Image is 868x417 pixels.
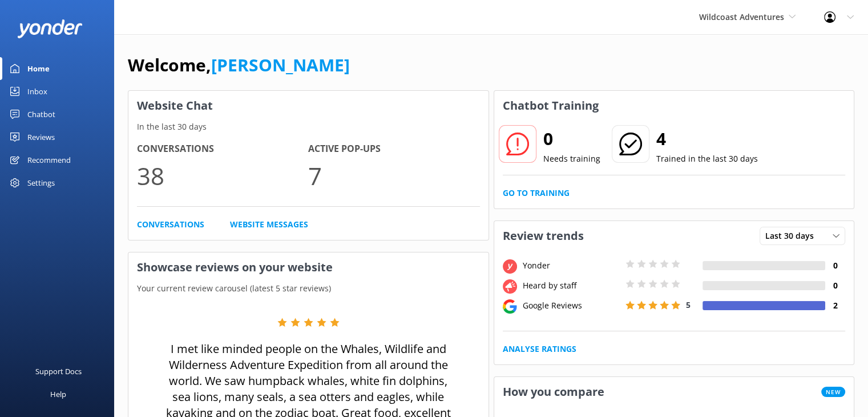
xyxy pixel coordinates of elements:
[27,57,50,80] div: Home
[520,299,623,312] div: Google Reviews
[137,218,204,231] a: Conversations
[128,282,488,295] p: Your current review carousel (latest 5 star reviews)
[230,218,308,231] a: Website Messages
[308,157,479,195] p: 7
[27,80,47,103] div: Inbox
[543,125,600,153] h2: 0
[27,103,55,126] div: Chatbot
[211,53,350,77] a: [PERSON_NAME]
[765,230,821,242] span: Last 30 days
[494,91,607,121] h3: Chatbot Training
[137,142,308,157] h4: Conversations
[825,259,845,272] h4: 0
[503,187,570,199] a: Go to Training
[128,121,488,133] p: In the last 30 days
[656,153,758,165] p: Trained in the last 30 days
[543,153,600,165] p: Needs training
[520,259,623,272] div: Yonder
[494,221,592,251] h3: Review trends
[825,299,845,312] h4: 2
[821,387,845,397] span: New
[686,299,691,310] span: 5
[50,383,66,406] div: Help
[17,19,83,38] img: yonder-white-logo.png
[503,343,576,355] a: Analyse Ratings
[128,51,350,79] h1: Welcome,
[825,279,845,292] h4: 0
[308,142,479,157] h4: Active Pop-ups
[656,125,758,153] h2: 4
[27,126,55,149] div: Reviews
[128,91,488,121] h3: Website Chat
[27,149,71,171] div: Recommend
[520,279,623,292] div: Heard by staff
[494,377,613,407] h3: How you compare
[137,157,308,195] p: 38
[699,11,784,22] span: Wildcoast Adventures
[27,171,55,194] div: Settings
[128,252,488,282] h3: Showcase reviews on your website
[35,360,82,383] div: Support Docs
